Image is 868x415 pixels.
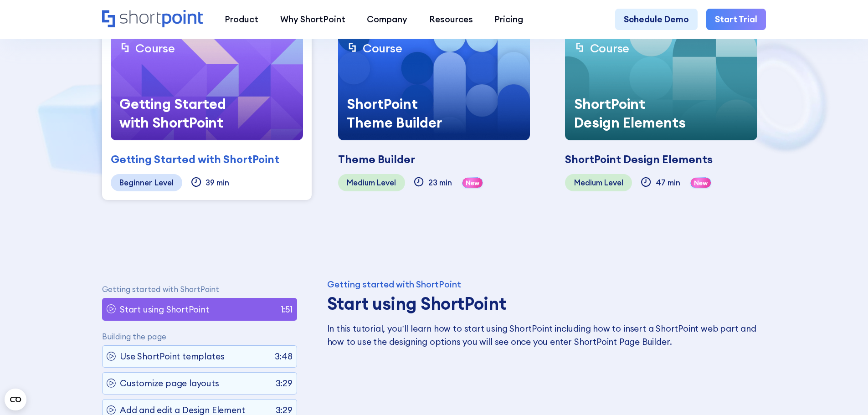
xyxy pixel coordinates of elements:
[565,151,713,168] div: ShortPoint Design Elements
[5,389,26,410] button: Open CMP widget
[111,151,279,168] div: Getting Started with ShortPoint
[367,13,407,26] div: Company
[565,32,757,140] a: CourseShortPoint Design Elements
[822,371,868,415] iframe: Chat Widget
[418,9,484,31] a: Resources
[135,41,175,56] div: Course
[327,280,760,289] div: Getting started with ShortPoint
[280,13,345,26] div: Why ShortPoint
[429,13,473,26] div: Resources
[120,377,219,390] p: Customize page layouts
[111,86,247,140] div: Getting Started with ShortPoint
[205,178,229,187] div: 39 min
[574,178,602,187] div: Medium
[565,86,702,140] div: ShortPoint Design Elements
[428,178,452,187] div: 23 min
[276,377,293,390] p: 3:29
[377,178,396,187] div: Level
[338,86,475,140] div: ShortPoint Theme Builder
[363,41,402,56] div: Course
[484,9,534,31] a: Pricing
[338,151,415,168] div: Theme Builder
[338,32,530,140] a: CourseShortPoint Theme Builder
[102,285,298,293] p: Getting started with ShortPoint
[269,9,356,31] a: Why ShortPoint
[281,303,293,316] p: 1:51
[327,293,760,313] h3: Start using ShortPoint
[356,9,418,31] a: Company
[656,178,680,187] div: 47 min
[604,178,623,187] div: Level
[225,13,258,26] div: Product
[275,350,293,363] p: 3:48
[102,10,203,29] a: Home
[120,350,224,363] p: Use ShortPoint templates
[102,332,298,341] p: Building the page
[119,178,152,187] div: Beginner
[111,32,303,140] a: CourseGetting Started with ShortPoint
[494,13,523,26] div: Pricing
[615,9,698,31] a: Schedule Demo
[590,41,629,56] div: Course
[327,322,760,348] p: In this tutorial, you’ll learn how to start using ShortPoint including how to insert a ShortPoint...
[154,178,174,187] div: Level
[706,9,766,31] a: Start Trial
[214,9,269,31] a: Product
[120,303,209,316] p: Start using ShortPoint
[347,178,375,187] div: Medium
